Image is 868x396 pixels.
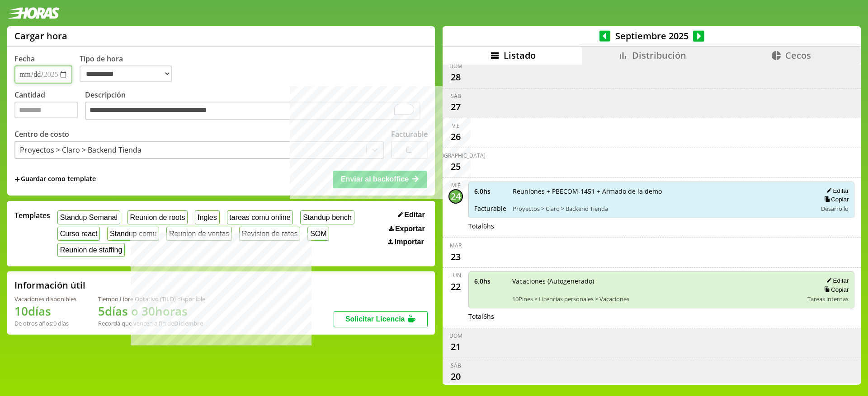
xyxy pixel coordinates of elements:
[821,205,849,213] span: Desarrollo
[443,65,861,383] div: scrollable content
[448,159,463,174] div: 25
[451,92,461,100] div: sáb
[57,243,125,257] button: Reunion de staffing
[386,224,428,233] button: Exportar
[98,295,205,303] div: Tiempo Libre Optativo (TiLO) disponible
[448,279,463,294] div: 22
[14,174,96,184] span: +Guardar como template
[448,189,463,204] div: 24
[57,227,100,241] button: Curso react
[227,210,293,224] button: tareas comu online
[166,227,232,241] button: Reunion de ventas
[468,222,854,230] div: Total 6 hs
[448,369,463,384] div: 20
[474,187,506,196] span: 6.0 hs
[468,312,854,321] div: Total 6 hs
[80,65,172,82] select: Tipo de hora
[14,279,85,291] h2: Información útil
[426,152,486,159] div: [DEMOGRAPHIC_DATA]
[14,54,35,64] label: Fecha
[300,210,354,224] button: Standup bench
[452,122,460,130] div: vie
[821,286,849,294] button: Copiar
[98,319,205,327] div: Recordá que vencen a fin de
[107,227,159,241] button: Standup comu
[632,49,686,61] span: Distribución
[448,340,463,354] div: 21
[14,102,78,118] input: Cantidad
[14,90,85,123] label: Cantidad
[513,187,811,196] span: Reuniones + PBECOM-1451 + Armado de la demo
[307,227,329,241] button: SOM
[127,210,188,224] button: Reunion de roots
[513,205,811,213] span: Proyectos > Claro > Backend Tienda
[807,295,849,303] span: Tareas internas
[395,210,428,219] button: Editar
[20,145,142,155] div: Proyectos > Claro > Backend Tienda
[14,210,50,220] span: Templates
[14,303,76,319] h1: 10 días
[85,90,428,123] label: Descripción
[448,100,463,114] div: 27
[14,174,20,184] span: +
[85,102,420,121] textarea: To enrich screen reader interactions, please activate Accessibility in Grammarly extension settings
[448,249,463,264] div: 23
[333,171,427,188] button: Enviar al backoffice
[174,319,203,327] b: Diciembre
[395,238,424,246] span: Importar
[14,129,69,139] label: Centro de costo
[448,70,463,84] div: 28
[474,277,506,285] span: 6.0 hs
[14,295,76,303] div: Vacaciones disponibles
[785,49,811,61] span: Cecos
[345,315,405,323] span: Solicitar Licencia
[824,187,849,195] button: Editar
[451,362,461,369] div: sáb
[98,303,205,319] h1: 5 días o 30 horas
[395,225,425,233] span: Exportar
[239,227,300,241] button: Revision de rates
[512,295,801,303] span: 10Pines > Licencias personales > Vacaciones
[7,7,60,19] img: logotipo
[57,210,120,224] button: Standup Semanal
[391,129,428,139] label: Facturable
[450,242,462,249] div: mar
[821,196,849,203] button: Copiar
[512,277,801,285] span: Vacaciones (Autogenerado)
[334,311,428,327] button: Solicitar Licencia
[474,204,506,213] span: Facturable
[404,211,425,219] span: Editar
[824,277,849,284] button: Editar
[448,130,463,144] div: 26
[14,319,76,327] div: De otros años: 0 días
[504,49,536,61] span: Listado
[450,271,461,279] div: lun
[80,54,179,84] label: Tipo de hora
[451,182,461,189] div: mié
[449,62,462,70] div: dom
[341,175,409,183] span: Enviar al backoffice
[14,30,67,42] h1: Cargar hora
[449,332,462,340] div: dom
[610,30,693,42] span: Septiembre 2025
[195,210,219,224] button: Ingles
